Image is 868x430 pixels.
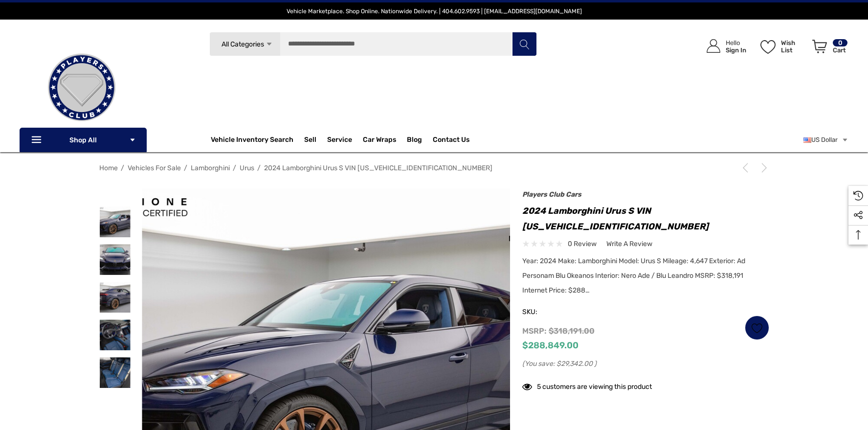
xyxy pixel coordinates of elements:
[751,322,762,334] svg: Wish List
[695,29,751,63] a: Sign in
[522,305,571,319] span: SKU:
[853,210,863,220] svg: Social Media
[363,136,396,146] span: Car Wraps
[100,282,131,313] img: For Sale: 2024 Lamborghini Urus S VIN ZPBUB3ZL9RLA30449
[760,40,776,54] svg: Wish List
[848,230,868,240] svg: Top
[363,130,407,150] a: Car Wraps
[100,319,131,350] img: For Sale: 2024 Lamborghini Urus S VIN ZPBUB3ZL9RLA30449
[522,257,745,294] span: Year: 2024 Make: Lamborghini Model: Urus S Mileage: 4,647 Exterior: Ad Personam Blu Okeanos Inter...
[99,159,769,177] nav: Breadcrumb
[33,39,131,136] img: Players Club | Cars For Sale
[568,238,597,250] span: 0 review
[756,29,808,63] a: Wish List Wish List
[264,164,492,172] a: 2024 Lamborghini Urus S VIN [US_VEHICLE_IDENTIFICATION_NUMBER]
[99,164,118,172] a: Home
[740,163,754,173] a: Previous
[833,46,847,54] p: Cart
[556,360,593,368] span: $29,342.00
[606,240,652,249] span: Write a Review
[522,203,769,234] h1: 2024 Lamborghini Urus S VIN [US_VEHICLE_IDENTIFICATION_NUMBER]
[100,357,131,388] img: For Sale: 2024 Lamborghini Urus S VIN ZPBUB3ZL9RLA30449
[30,135,45,146] svg: Icon Line
[100,244,131,275] img: For Sale: 2024 Lamborghini Urus S VIN ZPBUB3ZL9RLA30449
[522,326,547,336] span: MSRP:
[549,326,595,336] span: $318,191.00
[594,360,597,368] span: )
[407,136,422,146] a: Blog
[287,8,582,15] span: Vehicle Marketplace. Shop Online. Nationwide Delivery. | 404.602.9593 | [EMAIL_ADDRESS][DOMAIN_NAME]
[191,164,230,172] a: Lamborghini
[20,128,147,152] p: Shop All
[781,39,807,54] p: Wish List
[522,340,579,351] span: $288,849.00
[211,136,293,146] a: Vehicle Inventory Search
[327,136,352,146] a: Service
[522,190,581,199] a: Players Club Cars
[726,46,746,54] p: Sign In
[808,29,848,68] a: Cart with 0 items
[240,164,254,172] a: Urus
[128,164,181,172] a: Vehicles For Sale
[745,316,769,340] a: Wish List
[707,39,720,53] svg: Icon User Account
[209,32,280,56] a: All Categories Icon Arrow Down Icon Arrow Up
[833,39,847,46] p: 0
[100,206,131,237] img: For Sale: 2024 Lamborghini Urus S VIN ZPBUB3ZL9RLA30449
[803,130,848,150] a: USD
[304,130,327,150] a: Sell
[522,360,555,368] span: (You save:
[756,163,769,173] a: Next
[304,136,316,146] span: Sell
[726,39,746,46] p: Hello
[606,238,652,250] a: Write a Review
[812,40,827,53] svg: Review Your Cart
[522,378,652,393] div: 5 customers are viewing this product
[853,191,863,201] svg: Recently Viewed
[266,41,273,48] svg: Icon Arrow Down
[512,32,536,56] button: Search
[221,40,264,48] span: All Categories
[129,136,136,143] svg: Icon Arrow Down
[433,136,469,146] a: Contact Us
